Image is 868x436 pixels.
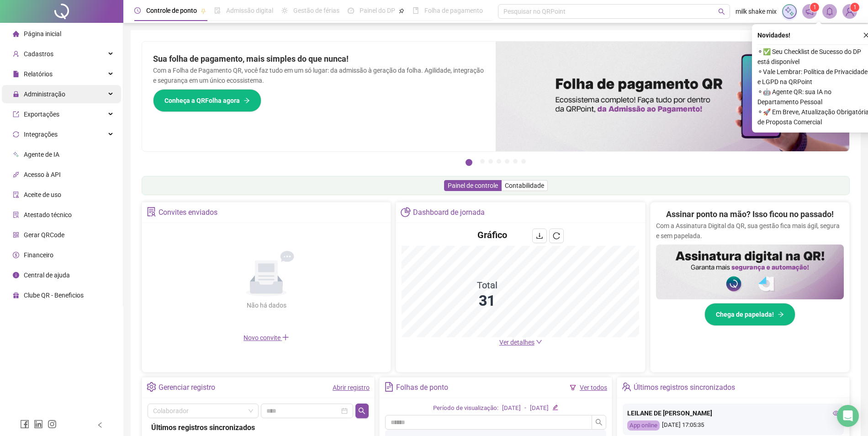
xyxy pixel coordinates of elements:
span: 1 [853,4,857,11]
span: qrcode [13,232,19,238]
h2: Assinar ponto na mão? Isso ficou no passado! [666,208,834,221]
div: Open Intercom Messenger [837,405,859,427]
span: facebook [20,420,29,429]
span: Contabilidade [505,182,544,189]
div: Gerenciar registro [159,380,215,395]
span: Atestado técnico [24,211,72,218]
button: 4 [497,159,501,164]
span: file-text [384,382,394,392]
span: sun [281,7,288,14]
span: left [97,422,103,428]
div: Últimos registros sincronizados [634,380,735,395]
span: api [13,171,19,178]
p: Com a Assinatura Digital da QR, sua gestão fica mais ágil, segura e sem papelada. [656,221,844,241]
span: Financeiro [24,251,53,259]
button: 5 [505,159,509,164]
div: Não há dados [224,300,308,310]
span: eye [833,410,839,416]
button: Conheça a QRFolha agora [153,89,261,112]
span: linkedin [34,420,43,429]
span: Administração [24,90,65,98]
span: file-done [214,7,221,14]
span: file [13,71,19,77]
button: Chega de papelada! [704,303,795,326]
span: search [718,8,725,15]
span: reload [553,232,560,239]
span: solution [13,212,19,218]
span: Integrações [24,131,58,138]
span: Relatórios [24,70,53,78]
span: filter [570,384,576,391]
span: home [13,31,19,37]
div: App online [627,420,660,431]
span: arrow-right [778,311,784,318]
span: audit [13,191,19,198]
button: 3 [488,159,493,164]
sup: 1 [810,3,819,12]
div: [DATE] [530,404,549,413]
h2: Sua folha de pagamento, mais simples do que nunca! [153,53,485,65]
span: plus [282,334,289,341]
div: Período de visualização: [433,404,498,413]
span: notification [805,7,814,16]
span: team [622,382,631,392]
span: Acesso à API [24,171,61,178]
span: Admissão digital [226,7,273,14]
span: dashboard [348,7,354,14]
span: clock-circle [134,7,141,14]
span: Chega de papelada! [716,309,774,319]
button: 1 [466,159,472,166]
p: Com a Folha de Pagamento QR, você faz tudo em um só lugar: da admissão à geração da folha. Agilid... [153,65,485,85]
span: pushpin [201,8,206,14]
h4: Gráfico [477,229,507,241]
div: [DATE] [502,404,521,413]
span: Central de ajuda [24,271,70,279]
a: Ver todos [580,384,607,391]
span: Exportações [24,111,59,118]
div: Folhas de ponto [396,380,448,395]
span: sync [13,131,19,138]
div: Últimos registros sincronizados [151,422,365,433]
button: 6 [513,159,518,164]
sup: Atualize o seu contato no menu Meus Dados [850,3,859,12]
div: Dashboard de jornada [413,205,485,220]
img: banner%2F02c71560-61a6-44d4-94b9-c8ab97240462.png [656,245,844,299]
span: Clube QR - Beneficios [24,292,84,299]
button: 2 [480,159,485,164]
div: [DATE] 17:05:35 [627,420,839,431]
span: edit [552,404,558,410]
span: download [536,232,543,239]
span: solution [147,207,156,217]
span: info-circle [13,272,19,278]
span: export [13,111,19,117]
span: Painel do DP [360,7,395,14]
span: 1 [813,4,816,11]
div: - [524,404,526,413]
span: arrow-right [243,97,250,104]
span: pie-chart [401,207,410,217]
span: setting [147,382,156,392]
span: search [358,407,365,415]
span: Novidades ! [757,30,790,40]
span: Gerar QRCode [24,231,64,239]
div: LEILANE DE [PERSON_NAME] [627,408,839,418]
span: Ver detalhes [499,339,535,346]
img: 12208 [843,5,857,18]
span: Aceite de uso [24,191,61,198]
img: banner%2F8d14a306-6205-4263-8e5b-06e9a85ad873.png [496,42,849,151]
span: dollar [13,252,19,258]
span: bell [826,7,834,16]
span: Painel de controle [448,182,498,189]
span: milk shake mix [736,6,777,16]
span: Folha de pagamento [424,7,483,14]
span: Novo convite [243,334,289,341]
span: book [413,7,419,14]
span: Cadastros [24,50,53,58]
span: Agente de IA [24,151,59,158]
a: Abrir registro [333,384,370,391]
span: pushpin [399,8,404,14]
span: search [595,419,603,426]
span: Gestão de férias [293,7,339,14]
span: down [536,339,542,345]
span: gift [13,292,19,298]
